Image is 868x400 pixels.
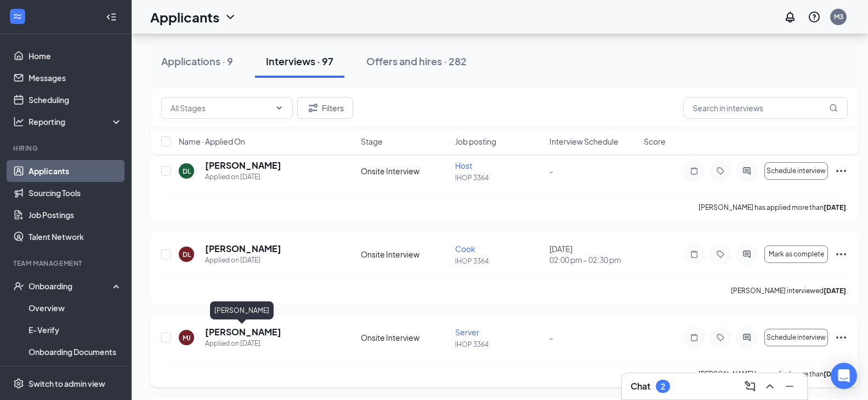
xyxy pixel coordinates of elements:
[455,340,543,349] p: IHOP 3364
[834,12,843,21] div: M3
[205,338,281,349] div: Applied on [DATE]
[549,333,553,342] span: -
[29,297,122,319] a: Overview
[740,250,753,259] svg: ActiveChat
[455,161,472,170] span: Host
[29,67,122,89] a: Messages
[764,245,828,263] button: Mark as complete
[740,333,753,342] svg: ActiveChat
[835,248,848,261] svg: Ellipses
[29,319,122,341] a: E-Verify
[106,12,117,22] svg: Collapse
[784,10,797,24] svg: Notifications
[455,173,543,182] p: IHOP 3364
[183,250,191,259] div: DL
[714,250,727,259] svg: Tag
[29,160,122,182] a: Applicants
[549,136,619,147] span: Interview Schedule
[699,369,848,379] p: [PERSON_NAME] has applied more than .
[824,370,846,378] b: [DATE]
[183,167,191,176] div: DL
[161,54,233,68] div: Applications · 9
[210,301,274,319] div: [PERSON_NAME]
[783,380,796,393] svg: Minimize
[835,164,848,178] svg: Ellipses
[808,10,821,24] svg: QuestionInfo
[829,104,838,112] svg: MagnifyingGlass
[361,332,449,343] div: Onsite Interview
[455,256,543,266] p: IHOP 3364
[205,255,281,266] div: Applied on [DATE]
[29,226,122,248] a: Talent Network
[549,243,637,265] div: [DATE]
[699,203,848,212] p: [PERSON_NAME] has applied more than .
[29,116,123,127] div: Reporting
[781,378,798,395] button: Minimize
[361,165,449,176] div: Onsite Interview
[307,101,320,115] svg: Filter
[29,89,122,111] a: Scheduling
[644,136,666,147] span: Score
[13,144,120,153] div: Hiring
[549,166,553,176] span: -
[455,327,479,337] span: Server
[29,204,122,226] a: Job Postings
[741,378,759,395] button: ComposeMessage
[714,333,727,342] svg: Tag
[744,380,757,393] svg: ComposeMessage
[13,259,120,268] div: Team Management
[688,250,701,259] svg: Note
[205,243,281,255] h5: [PERSON_NAME]
[179,136,245,147] span: Name · Applied On
[29,341,122,363] a: Onboarding Documents
[767,167,826,175] span: Schedule interview
[29,363,122,385] a: Activity log
[831,363,857,389] div: Open Intercom Messenger
[205,172,281,182] div: Applied on [DATE]
[455,244,475,254] span: Cook
[29,45,122,67] a: Home
[361,136,383,147] span: Stage
[366,54,467,68] div: Offers and hires · 282
[767,334,826,341] span: Schedule interview
[13,281,24,292] svg: UserCheck
[631,380,650,392] h3: Chat
[688,167,701,175] svg: Note
[297,97,353,119] button: Filter Filters
[731,286,848,295] p: [PERSON_NAME] interviewed .
[205,159,281,172] h5: [PERSON_NAME]
[183,333,191,342] div: MJ
[764,329,828,346] button: Schedule interview
[29,182,122,204] a: Sourcing Tools
[688,333,701,342] svg: Note
[761,378,779,395] button: ChevronUp
[275,104,283,112] svg: ChevronDown
[835,331,848,344] svg: Ellipses
[763,380,776,393] svg: ChevronUp
[13,378,24,389] svg: Settings
[224,10,237,24] svg: ChevronDown
[764,162,828,180] button: Schedule interview
[661,382,665,391] div: 2
[714,167,727,175] svg: Tag
[769,250,824,258] span: Mark as complete
[29,378,105,389] div: Switch to admin view
[171,102,270,114] input: All Stages
[361,249,449,260] div: Onsite Interview
[683,97,848,119] input: Search in interviews
[824,287,846,295] b: [DATE]
[824,203,846,212] b: [DATE]
[740,167,753,175] svg: ActiveChat
[266,54,333,68] div: Interviews · 97
[29,281,113,292] div: Onboarding
[549,254,637,265] span: 02:00 pm - 02:30 pm
[12,11,23,22] svg: WorkstreamLogo
[455,136,496,147] span: Job posting
[13,116,24,127] svg: Analysis
[205,326,281,338] h5: [PERSON_NAME]
[150,8,219,26] h1: Applicants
